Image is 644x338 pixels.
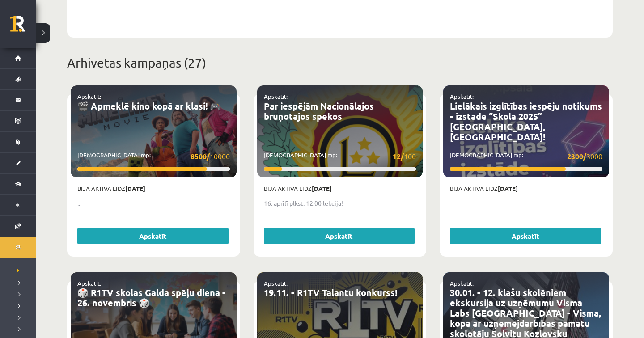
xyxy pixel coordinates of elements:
a: 🎲 R1TV skolas Galda spēļu diena - 26. novembris 🎲 [77,287,226,308]
strong: 12/ [393,152,404,161]
strong: 16. aprīlī plkst. 12.00 lekcija! [264,199,343,207]
strong: 2300/ [567,152,586,161]
a: 🎬 Apmeklē kino kopā ar klasi! 🎮 [77,100,221,112]
strong: [DATE] [498,185,518,192]
a: 19.11. - R1TV Talantu konkurss! [264,287,397,298]
p: Bija aktīva līdz [77,184,230,193]
p: ... [77,199,230,208]
p: Bija aktīva līdz [264,184,416,193]
strong: [DATE] [312,185,332,192]
p: Bija aktīva līdz [450,184,602,193]
a: Apskatīt: [264,93,288,100]
a: Lielākais izglītības iespēju notikums - izstāde “Skola 2025” [GEOGRAPHIC_DATA], [GEOGRAPHIC_DATA]! [450,100,602,143]
a: Par iespējām Nacionālajos bruņotajos spēkos [264,100,374,122]
strong: [DATE] [125,185,145,192]
p: [DEMOGRAPHIC_DATA] mp: [264,151,416,162]
p: [DEMOGRAPHIC_DATA] mp: [77,151,230,162]
p: ... [264,213,416,223]
a: Apskatīt [264,228,415,244]
strong: 8500/ [191,152,210,161]
a: Apskatīt [77,228,229,244]
span: 100 [393,151,416,162]
a: Apskatīt: [77,279,101,287]
a: Apskatīt [450,228,601,244]
a: Apskatīt: [450,279,474,287]
a: Apskatīt: [450,93,474,100]
p: [DEMOGRAPHIC_DATA] mp: [450,151,602,162]
p: Arhivētās kampaņas (27) [67,54,613,72]
a: Rīgas 1. Tālmācības vidusskola [10,16,36,38]
span: 3000 [567,151,602,162]
span: 10000 [191,151,230,162]
a: Apskatīt: [264,279,288,287]
a: Apskatīt: [77,93,101,100]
